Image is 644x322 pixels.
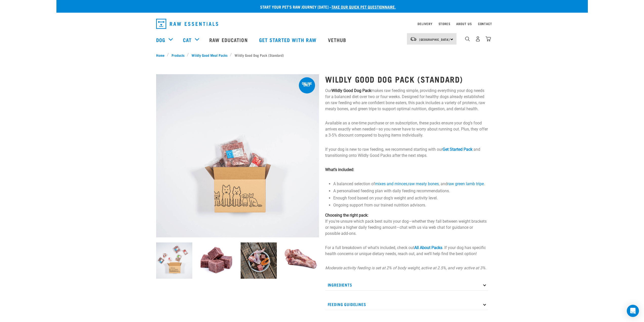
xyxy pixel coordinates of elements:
[156,36,165,44] a: Dog
[325,212,488,237] p: If you're unsure which pack best suits your dog—whether they fall between weight brackets or requ...
[325,245,488,257] p: For a full breakdown of what's included, check out . If your dog has specific health concerns or ...
[183,36,192,44] a: Cat
[486,36,491,42] img: home-icon@2x.png
[443,147,472,152] a: Get Started Pack
[414,245,442,250] a: All About Packs
[333,195,488,201] li: Enough food based on your dog’s weight and activity level.
[456,23,472,25] a: About Us
[419,39,450,40] span: [GEOGRAPHIC_DATA]
[283,242,319,279] img: 1205 Veal Brisket 1pp 01
[410,37,417,41] img: van-moving.png
[156,52,167,58] a: Home
[439,23,450,25] a: Stores
[408,181,439,186] a: raw meaty bones
[325,266,486,270] em: Moderate activity feeding is set at 2% of body weight, active at 2.5%, and very active at 3%.
[333,202,488,208] li: Ongoing support from our trained nutrition advisors.
[325,167,354,172] strong: What’s included:
[241,242,277,279] img: Assortment of Raw Essentials Ingredients Including, Salmon Fillet, Cubed Beef And Tripe, Turkey W...
[156,19,218,29] img: Raw Essentials Logo
[60,4,592,10] p: Start your pet’s raw journey [DATE] –
[152,17,492,31] nav: dropdown navigation
[331,6,396,8] a: take our quick pet questionnaire.
[156,52,488,58] nav: breadcrumbs
[475,36,481,42] img: user.png
[325,120,488,138] p: Available as a one-time purchase or on subscription, these packs ensure your dog’s food arrives e...
[331,88,371,93] strong: Wildly Good Dog Pack
[627,305,639,317] div: Open Intercom Messenger
[325,146,488,159] p: If your dog is new to raw feeding, we recommend starting with our and transitioning onto Wildly G...
[325,279,488,291] p: Ingredients
[375,181,407,186] a: mixes and minces
[56,30,588,50] nav: dropdown navigation
[198,242,235,279] img: Cubes
[323,30,353,50] a: Vethub
[333,188,488,194] li: A personalised feeding plan with daily feeding recommendations.
[418,23,432,25] a: Delivery
[447,181,484,186] a: raw green lamb tripe
[254,30,323,50] a: Get started with Raw
[204,30,254,50] a: Raw Education
[325,88,488,112] p: Our makes raw feeding simple, providing everything your dog needs for a balanced diet over two or...
[325,74,488,84] h1: Wildly Good Dog Pack (Standard)
[169,52,187,58] a: Products
[156,74,319,237] img: Dog 0 2sec
[325,213,368,218] strong: Choosing the right pack:
[333,181,488,187] li: A balanced selection of , , and .
[478,23,492,25] a: Contact
[189,52,230,58] a: Wildly Good Meal Packs
[465,36,470,41] img: home-icon-1@2x.png
[156,242,192,279] img: Dog 0 2sec
[325,299,488,310] p: Feeding Guidelines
